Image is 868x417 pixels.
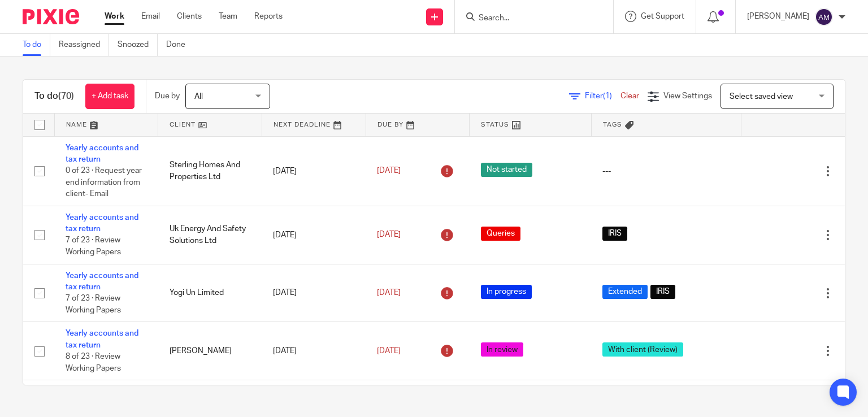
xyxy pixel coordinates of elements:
[603,121,622,128] span: Tags
[34,90,74,102] h1: To do
[66,295,121,315] span: 7 of 23 · Review Working Papers
[66,329,138,349] a: Yearly accounts and tax return
[219,11,237,22] a: Team
[158,136,262,206] td: Sterling Homes And Properties Ltd
[158,206,262,264] td: Uk Energy And Safety Solutions Ltd
[377,167,401,175] span: [DATE]
[602,227,627,241] span: IRIS
[141,11,160,22] a: Email
[377,347,401,355] span: [DATE]
[166,34,194,56] a: Done
[650,285,675,299] span: IRIS
[262,322,366,380] td: [DATE]
[585,92,620,100] span: Filter
[85,84,134,109] a: + Add task
[105,11,124,22] a: Work
[262,264,366,322] td: [DATE]
[254,11,283,22] a: Reports
[641,12,684,20] span: Get Support
[730,93,793,101] span: Select saved view
[194,93,203,101] span: All
[602,166,730,177] div: ---
[481,227,520,241] span: Queries
[663,92,712,100] span: View Settings
[66,237,121,257] span: 7 of 23 · Review Working Papers
[481,163,532,177] span: Not started
[23,9,79,24] img: Pixie
[66,214,138,233] a: Yearly accounts and tax return
[155,90,180,102] p: Due by
[603,92,612,100] span: (1)
[481,285,532,299] span: In progress
[481,342,523,357] span: In review
[815,8,833,26] img: svg%3E
[177,11,202,22] a: Clients
[262,136,366,206] td: [DATE]
[58,92,74,101] span: (70)
[23,34,50,56] a: To do
[620,92,639,100] a: Clear
[602,342,683,357] span: With client (Review)
[158,264,262,322] td: Yogi Un Limited
[377,289,401,297] span: [DATE]
[747,11,809,22] p: [PERSON_NAME]
[59,34,109,56] a: Reassigned
[478,14,579,24] input: Search
[118,34,158,56] a: Snoozed
[262,206,366,264] td: [DATE]
[66,167,142,198] span: 0 of 23 · Request year end information from client- Email
[66,353,121,372] span: 8 of 23 · Review Working Papers
[158,322,262,380] td: [PERSON_NAME]
[66,272,138,291] a: Yearly accounts and tax return
[602,285,648,299] span: Extended
[66,144,138,163] a: Yearly accounts and tax return
[377,231,401,239] span: [DATE]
